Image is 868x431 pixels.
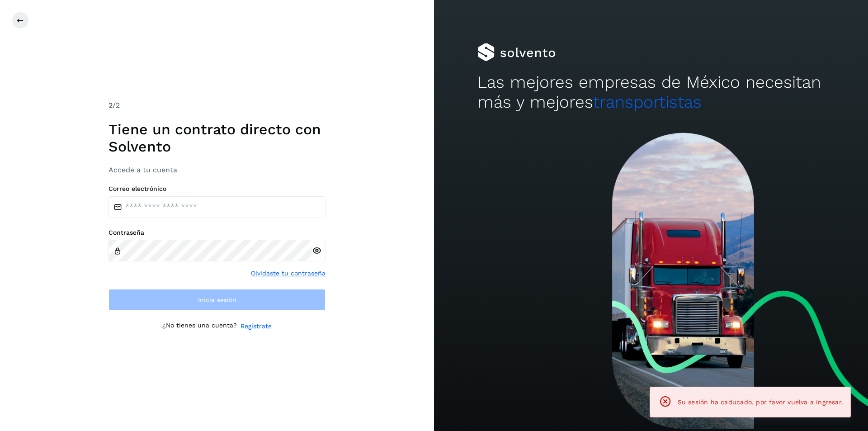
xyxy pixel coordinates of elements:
div: /2 [108,100,325,111]
button: Inicia sesión [108,289,325,311]
a: Regístrate [241,322,272,331]
p: ¿No tienes una cuenta? [162,322,237,331]
span: transportistas [593,92,702,112]
h3: Accede a tu cuenta [108,166,325,174]
label: Correo electrónico [108,185,325,193]
span: 2 [108,101,113,109]
h2: Las mejores empresas de México necesitan más y mejores [477,72,825,113]
span: Su sesión ha caducado, por favor vuelva a ingresar. [678,398,843,406]
a: Olvidaste tu contraseña [251,269,325,278]
label: Contraseña [108,229,325,237]
span: Inicia sesión [198,297,236,303]
h1: Tiene un contrato directo con Solvento [108,121,325,156]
